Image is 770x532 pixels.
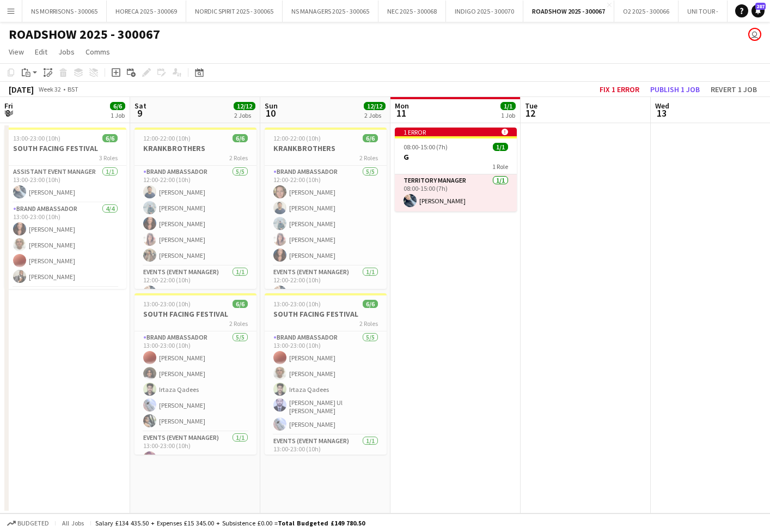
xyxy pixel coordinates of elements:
span: Jobs [58,47,75,57]
button: INDIGO 2025 - 300070 [446,1,523,22]
div: Salary £134 435.50 + Expenses £15 345.00 + Subsistence £0.00 = [95,519,365,527]
app-card-role: Brand Ambassador5/513:00-23:00 (10h)[PERSON_NAME][PERSON_NAME]Irtaza Qadees[PERSON_NAME] Ul [PERS... [265,331,387,435]
button: UNI TOUR - [679,1,728,22]
span: Comms [85,47,110,57]
span: 6/6 [363,300,378,308]
div: [DATE] [9,84,34,95]
h3: SOUTH FACING FESTIVAL [265,309,387,319]
app-job-card: 13:00-23:00 (10h)6/6SOUTH FACING FESTIVAL3 RolesAssistant Event Manager1/113:00-23:00 (10h)[PERSO... [4,128,126,289]
button: Revert 1 job [706,82,761,96]
app-card-role: Brand Ambassador4/413:00-23:00 (10h)[PERSON_NAME][PERSON_NAME][PERSON_NAME][PERSON_NAME] [4,203,126,287]
span: 12:00-22:00 (10h) [273,134,321,142]
span: 1/1 [500,102,516,110]
span: 287 [755,3,766,10]
div: BST [68,85,78,93]
app-card-role: Territory Manager1/108:00-15:00 (7h)[PERSON_NAME] [395,174,517,211]
span: Tue [525,101,537,111]
span: Budgeted [17,519,49,527]
h3: SOUTH FACING FESTIVAL [4,143,126,153]
span: 13:00-23:00 (10h) [143,300,191,308]
app-card-role: Events (Event Manager)1/112:00-22:00 (10h)[PERSON_NAME] [135,266,256,303]
span: 2 Roles [359,319,378,328]
span: Fri [4,101,13,111]
span: Total Budgeted £149 780.50 [278,519,365,527]
span: 1 Role [492,162,508,171]
a: Edit [30,45,52,59]
button: Fix 1 error [595,82,644,96]
a: View [4,45,28,59]
app-user-avatar: Closer Payroll [748,28,761,41]
span: 13:00-23:00 (10h) [13,134,60,142]
span: All jobs [60,519,86,527]
span: 6/6 [363,134,378,142]
button: O2 2025 - 300066 [614,1,679,22]
span: Mon [395,101,409,111]
span: 13:00-23:00 (10h) [273,300,321,308]
span: 6/6 [233,300,248,308]
span: 3 Roles [99,154,118,162]
app-job-card: 13:00-23:00 (10h)6/6SOUTH FACING FESTIVAL2 RolesBrand Ambassador5/513:00-23:00 (10h)[PERSON_NAME]... [265,293,387,455]
span: 6/6 [110,102,125,110]
div: 2 Jobs [234,111,255,119]
app-card-role: Events (Event Manager)1/113:00-23:00 (10h) [265,435,387,472]
app-card-role: Events (Event Manager)1/112:00-22:00 (10h)[PERSON_NAME] [265,266,387,303]
app-job-card: 1 error 08:00-15:00 (7h)1/1G1 RoleTerritory Manager1/108:00-15:00 (7h)[PERSON_NAME] [395,128,517,211]
app-card-role: Assistant Event Manager1/113:00-23:00 (10h)[PERSON_NAME] [4,166,126,203]
app-card-role: Events (Event Manager)1/113:00-23:00 (10h)[PERSON_NAME] [135,432,256,469]
button: HORECA 2025 - 300069 [107,1,186,22]
div: 1 Job [111,111,125,119]
span: Wed [655,101,669,111]
div: 1 Job [501,111,515,119]
span: 12/12 [234,102,255,110]
div: 1 error [395,128,517,136]
span: 13 [653,107,669,119]
button: Publish 1 job [646,82,704,96]
span: View [9,47,24,57]
button: ROADSHOW 2025 - 300067 [523,1,614,22]
span: 8 [3,107,13,119]
app-card-role: Brand Ambassador5/512:00-22:00 (10h)[PERSON_NAME][PERSON_NAME][PERSON_NAME][PERSON_NAME][PERSON_N... [265,166,387,266]
button: NEC 2025 - 300068 [378,1,446,22]
button: Budgeted [5,517,51,529]
span: Week 32 [36,85,63,93]
span: 2 Roles [359,154,378,162]
span: 6/6 [102,134,118,142]
span: Sat [135,101,146,111]
span: 10 [263,107,278,119]
app-job-card: 13:00-23:00 (10h)6/6SOUTH FACING FESTIVAL2 RolesBrand Ambassador5/513:00-23:00 (10h)[PERSON_NAME]... [135,293,256,455]
h3: KRANKBROTHERS [265,143,387,153]
button: NS MANAGERS 2025 - 300065 [283,1,378,22]
a: Comms [81,45,114,59]
h1: ROADSHOW 2025 - 300067 [9,26,160,43]
span: 6/6 [233,134,248,142]
span: 08:00-15:00 (7h) [404,143,448,151]
h3: SOUTH FACING FESTIVAL [135,309,256,319]
a: Jobs [54,45,79,59]
span: Sun [265,101,278,111]
app-job-card: 12:00-22:00 (10h)6/6KRANKBROTHERS2 RolesBrand Ambassador5/512:00-22:00 (10h)[PERSON_NAME][PERSON_... [135,128,256,289]
span: 11 [393,107,409,119]
app-card-role: Brand Ambassador5/513:00-23:00 (10h)[PERSON_NAME][PERSON_NAME]Irtaza Qadees[PERSON_NAME][PERSON_N... [135,331,256,432]
span: 12 [523,107,537,119]
span: 12:00-22:00 (10h) [143,134,191,142]
a: 287 [751,4,765,17]
span: 2 Roles [229,319,248,328]
span: 1/1 [493,143,508,151]
h3: KRANKBROTHERS [135,143,256,153]
span: Edit [35,47,47,57]
h3: G [395,152,517,162]
app-job-card: 12:00-22:00 (10h)6/6KRANKBROTHERS2 RolesBrand Ambassador5/512:00-22:00 (10h)[PERSON_NAME][PERSON_... [265,128,387,289]
button: NORDIC SPIRIT 2025 - 300065 [186,1,283,22]
span: 9 [133,107,146,119]
app-card-role: Brand Ambassador5/512:00-22:00 (10h)[PERSON_NAME][PERSON_NAME][PERSON_NAME][PERSON_NAME][PERSON_N... [135,166,256,266]
button: NS MORRISONS - 300065 [22,1,107,22]
span: 12/12 [364,102,386,110]
div: 2 Jobs [364,111,385,119]
span: 2 Roles [229,154,248,162]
